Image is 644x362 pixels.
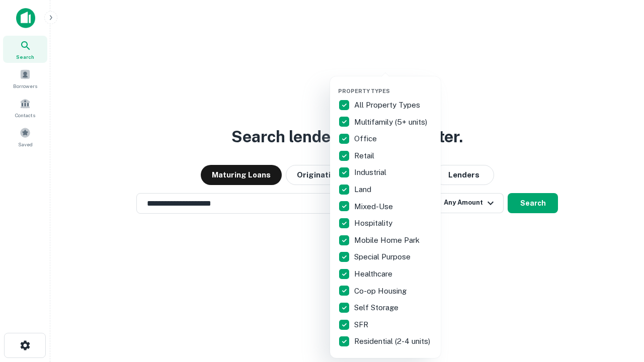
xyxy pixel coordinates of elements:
p: Multifamily (5+ units) [354,116,429,128]
span: Property Types [338,88,390,94]
p: Residential (2-4 units) [354,335,432,347]
p: Mobile Home Park [354,234,422,246]
p: All Property Types [354,99,422,111]
p: Industrial [354,166,388,178]
p: Special Purpose [354,251,413,263]
p: SFR [354,319,370,331]
p: Office [354,133,379,145]
p: Co-op Housing [354,285,409,297]
p: Healthcare [354,268,394,280]
iframe: Chat Widget [594,282,644,330]
p: Mixed-Use [354,201,395,213]
p: Land [354,184,373,196]
p: Hospitality [354,217,394,229]
p: Retail [354,150,376,162]
p: Self Storage [354,302,400,314]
